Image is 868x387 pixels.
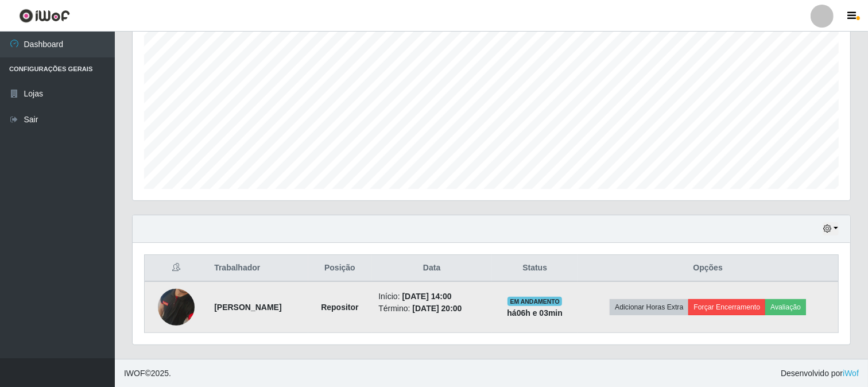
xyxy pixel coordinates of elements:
th: Posição [308,255,372,282]
strong: [PERSON_NAME] [214,303,281,312]
a: iWof [843,369,859,378]
li: Início: [378,291,485,303]
li: Término: [378,303,485,315]
th: Trabalhador [207,255,308,282]
img: CoreUI Logo [19,9,70,23]
th: Opções [578,255,838,282]
img: 1750371001902.jpeg [158,270,195,345]
button: Adicionar Horas Extra [610,299,688,315]
th: Data [371,255,492,282]
span: IWOF [124,369,145,378]
button: Avaliação [765,299,806,315]
time: [DATE] 20:00 [412,304,462,313]
strong: Repositor [321,303,358,312]
span: EM ANDAMENTO [507,297,562,306]
th: Status [492,255,578,282]
span: Desenvolvido por [781,367,859,380]
strong: há 06 h e 03 min [507,308,563,318]
time: [DATE] 14:00 [402,292,452,301]
button: Forçar Encerramento [688,299,765,315]
span: © 2025 . [124,367,171,380]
